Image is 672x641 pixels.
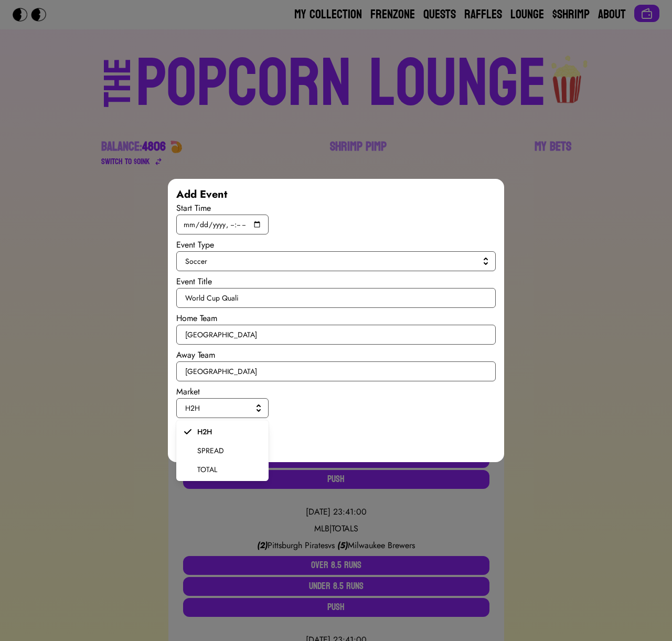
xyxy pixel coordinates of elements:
[176,275,496,288] div: Event Title
[176,312,496,325] div: Home Team
[197,464,260,475] span: TOTAL
[176,349,496,361] div: Away Team
[176,420,269,481] ul: H2H
[185,256,483,266] span: Soccer
[185,403,255,413] span: H2H
[197,426,260,437] span: H2H
[176,398,269,418] button: H2H
[197,445,260,456] span: SPREAD
[176,187,496,202] div: Add Event
[176,202,496,215] div: Start Time
[176,386,496,398] div: Market
[176,239,496,251] div: Event Type
[176,251,496,271] button: Soccer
